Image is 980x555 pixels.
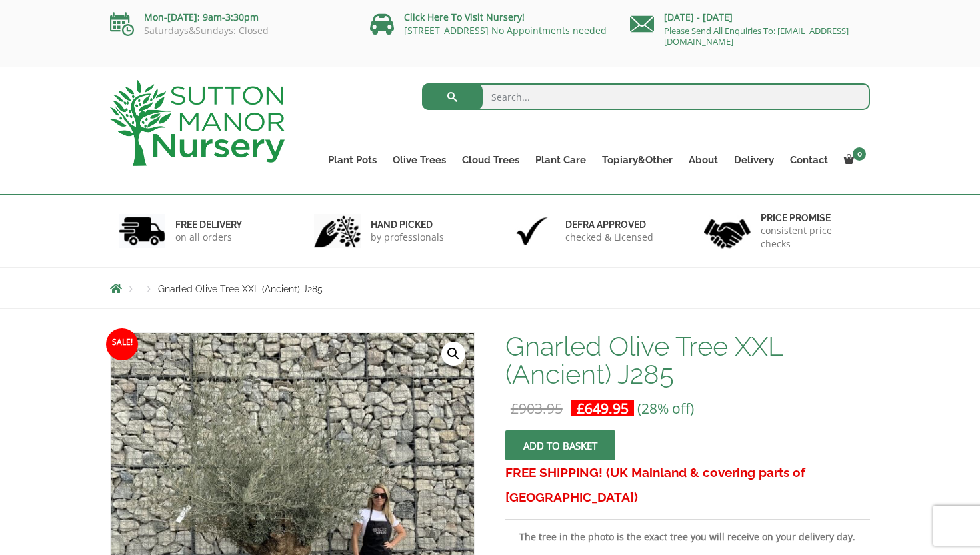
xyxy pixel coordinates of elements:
a: Click Here To Visit Nursery! [404,11,525,23]
a: View full-screen image gallery [441,342,465,366]
h6: hand picked [371,219,444,231]
strong: The tree in the photo is the exact tree you will receive on your delivery day. [519,530,855,543]
a: Cloud Trees [454,151,527,169]
img: 2.jpg [314,214,361,248]
p: consistent price checks [761,224,862,251]
span: Sale! [106,328,138,360]
a: [STREET_ADDRESS] No Appointments needed [404,24,607,37]
h3: FREE SHIPPING! (UK Mainland & covering parts of [GEOGRAPHIC_DATA]) [505,460,870,510]
span: £ [511,399,519,418]
nav: Breadcrumbs [110,283,870,294]
img: 4.jpg [704,211,751,251]
h6: Price promise [761,212,862,224]
p: [DATE] - [DATE] [630,9,870,25]
p: checked & Licensed [565,231,653,244]
h6: FREE DELIVERY [175,219,242,231]
a: Olive Trees [385,151,454,169]
p: Mon-[DATE]: 9am-3:30pm [110,9,350,25]
a: Plant Pots [320,151,385,169]
a: Delivery [726,151,782,169]
input: Search... [422,83,871,110]
a: About [681,151,726,169]
a: Contact [782,151,836,169]
h1: Gnarled Olive Tree XXL (Ancient) J285 [505,332,870,388]
img: 1.jpg [119,214,165,248]
a: Please Send All Enquiries To: [EMAIL_ADDRESS][DOMAIN_NAME] [664,25,849,47]
h6: Defra approved [565,219,653,231]
a: Topiary&Other [594,151,681,169]
a: 0 [836,151,870,169]
span: £ [577,399,585,418]
p: Saturdays&Sundays: Closed [110,25,350,36]
span: 0 [853,147,866,161]
button: Add to basket [505,430,615,460]
bdi: 903.95 [511,399,563,418]
a: Plant Care [527,151,594,169]
p: on all orders [175,231,242,244]
bdi: 649.95 [577,399,629,418]
span: (28% off) [637,399,694,418]
p: by professionals [371,231,444,244]
img: 3.jpg [509,214,555,248]
img: logo [110,80,285,166]
span: Gnarled Olive Tree XXL (Ancient) J285 [158,284,323,294]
